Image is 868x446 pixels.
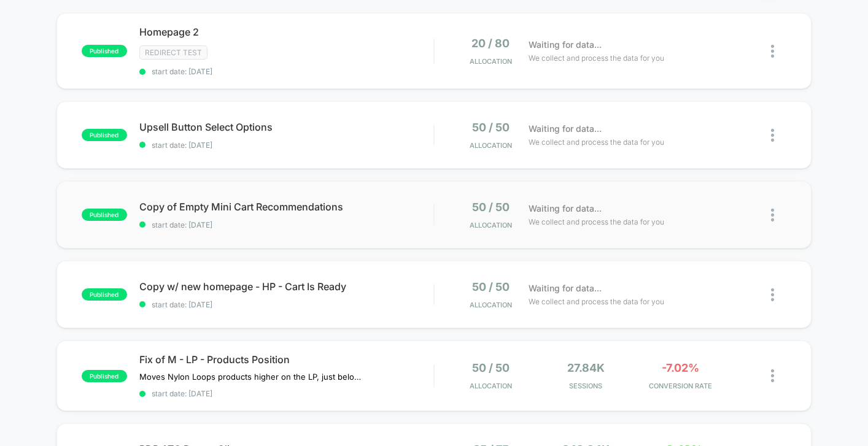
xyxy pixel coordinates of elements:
[139,220,433,229] span: start date: [DATE]
[139,389,433,398] span: start date: [DATE]
[472,280,510,293] span: 50 / 50
[139,26,433,38] span: Homepage 2
[529,122,602,136] span: Waiting for data...
[470,141,512,150] span: Allocation
[139,45,207,60] span: Redirect Test
[771,288,774,301] img: close
[139,121,433,133] span: Upsell Button Select Options
[472,361,510,374] span: 50 / 50
[771,45,774,58] img: close
[470,382,512,390] span: Allocation
[139,353,433,366] span: Fix of M - LP - Products Position
[82,209,127,221] span: published
[82,288,127,301] span: published
[472,121,510,134] span: 50 / 50
[472,201,510,213] span: 50 / 50
[139,372,367,382] span: Moves Nylon Loops products higher on the LP, just below PFAS-free section
[470,57,512,66] span: Allocation
[82,129,127,141] span: published
[470,301,512,309] span: Allocation
[529,136,664,148] span: We collect and process the data for you
[529,216,664,228] span: We collect and process the data for you
[139,140,433,150] span: start date: [DATE]
[529,296,664,307] span: We collect and process the data for you
[139,300,433,309] span: start date: [DATE]
[662,361,699,374] span: -7.02%
[139,67,433,76] span: start date: [DATE]
[529,38,602,52] span: Waiting for data...
[529,282,602,295] span: Waiting for data...
[636,382,724,390] span: CONVERSION RATE
[139,201,433,213] span: Copy of Empty Mini Cart Recommendations
[771,129,774,142] img: close
[771,369,774,382] img: close
[771,209,774,221] img: close
[567,361,605,374] span: 27.84k
[82,370,127,382] span: published
[471,37,510,50] span: 20 / 80
[529,52,664,64] span: We collect and process the data for you
[541,382,630,390] span: Sessions
[529,202,602,215] span: Waiting for data...
[470,221,512,229] span: Allocation
[82,45,127,57] span: published
[139,280,433,293] span: Copy w/ new homepage - HP - Cart Is Ready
